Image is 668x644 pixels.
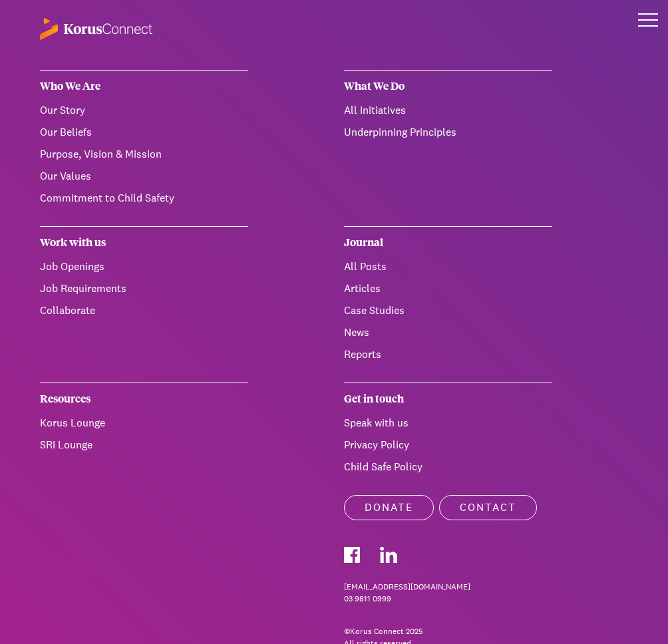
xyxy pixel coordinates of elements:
[344,281,381,295] a: Articles
[40,16,152,40] img: korus-connect%2F70fc4767-4e77-47d7-a16a-dd1598af5252_logo-reverse.svg
[344,495,434,520] a: Donate
[40,416,105,430] a: Korus Lounge
[344,460,422,474] a: Child Safe Policy
[344,103,406,117] a: All Initiatives
[40,191,174,205] a: Commitment to Child Safety
[40,438,92,452] a: SRI Lounge
[344,416,409,430] a: Speak with us
[344,347,381,361] a: Reports
[344,581,628,593] a: [EMAIL_ADDRESS][DOMAIN_NAME]
[344,383,552,415] div: Get in touch
[40,125,92,139] a: Our Beliefs
[40,103,85,117] a: Our Story
[439,495,537,520] a: Contact
[344,325,369,339] a: News
[380,547,397,563] img: korus-connect%2Fa5231a53-c643-404c-9a3c-f2100ea27fde_linkedin.svg
[40,383,248,415] div: Resources
[40,259,104,273] a: Job Openings
[344,259,387,273] a: All Posts
[40,303,95,317] a: Collaborate
[40,226,248,259] div: Work with us
[344,438,409,452] a: Privacy Policy
[344,547,360,563] img: korus-connect%2F0d265ffc-bd98-4be8-b2f7-d1c93f638371_facebook.svg
[40,147,162,161] a: Purpose, Vision & Mission
[40,70,248,102] div: Who We Are
[344,70,552,102] div: What We Do
[344,593,628,605] a: 03 9811 0999
[344,303,405,317] a: Case Studies
[344,226,552,259] div: Journal
[40,281,126,295] a: Job Requirements
[344,125,456,139] a: Underpinning Principles
[40,169,91,183] a: Our Values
